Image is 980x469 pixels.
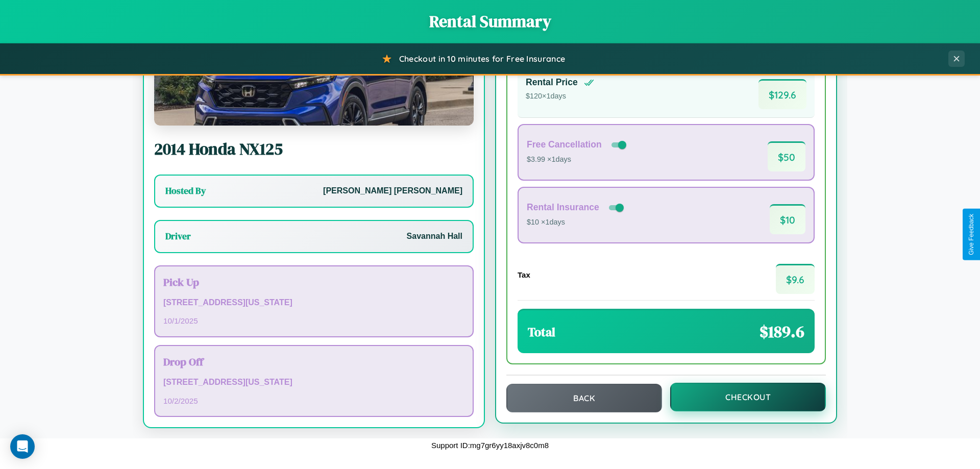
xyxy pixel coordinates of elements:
button: Checkout [670,383,826,411]
h1: Rental Summary [10,10,970,33]
span: $ 189.6 [759,320,804,343]
p: [STREET_ADDRESS][US_STATE] [163,295,464,310]
p: [STREET_ADDRESS][US_STATE] [163,375,464,390]
h4: Tax [518,270,530,279]
h4: Rental Insurance [527,202,599,213]
span: $ 9.6 [776,264,815,294]
span: $ 129.6 [758,79,806,109]
h3: Total [528,324,555,340]
div: Give Feedback [968,214,975,255]
h4: Rental Price [526,77,578,88]
h4: Free Cancellation [527,139,602,150]
p: $ 120 × 1 days [526,90,594,103]
span: $ 10 [770,204,805,234]
h3: Pick Up [163,275,464,289]
div: Open Intercom Messenger [10,434,35,459]
h2: 2014 Honda NX125 [154,138,474,160]
button: Back [506,384,662,412]
h3: Drop Off [163,354,464,369]
p: $10 × 1 days [527,216,626,229]
p: 10 / 2 / 2025 [163,394,464,408]
span: Checkout in 10 minutes for Free Insurance [399,54,565,64]
span: $ 50 [768,141,805,171]
p: $3.99 × 1 days [527,153,628,166]
h3: Hosted By [165,185,206,197]
p: [PERSON_NAME] [PERSON_NAME] [323,184,462,199]
p: Savannah Hall [407,229,462,244]
p: Support ID: mg7gr6yy18axjv8c0m8 [431,438,549,452]
h3: Driver [165,230,191,242]
p: 10 / 1 / 2025 [163,314,464,328]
